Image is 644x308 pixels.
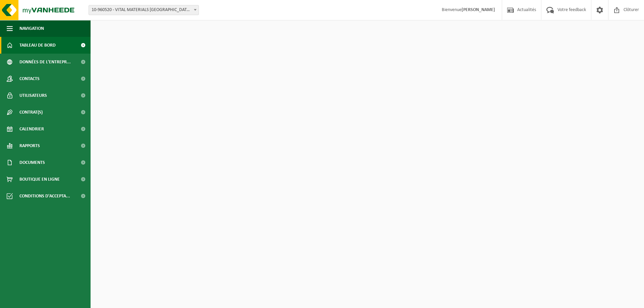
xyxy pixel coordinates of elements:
span: Utilisateurs [19,87,47,104]
span: 10-960520 - VITAL MATERIALS BELGIUM S.A. - TILLY [89,5,199,15]
span: Calendrier [19,121,44,137]
span: Contrat(s) [19,104,43,121]
iframe: chat widget [3,293,112,308]
span: 10-960520 - VITAL MATERIALS BELGIUM S.A. - TILLY [89,5,199,15]
span: Tableau de bord [19,37,56,54]
strong: [PERSON_NAME] [462,7,495,12]
span: Conditions d'accepta... [19,188,70,204]
span: Documents [19,154,45,171]
span: Données de l'entrepr... [19,54,71,70]
span: Rapports [19,137,40,154]
span: Contacts [19,70,40,87]
span: Navigation [19,20,44,37]
span: Boutique en ligne [19,171,60,188]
